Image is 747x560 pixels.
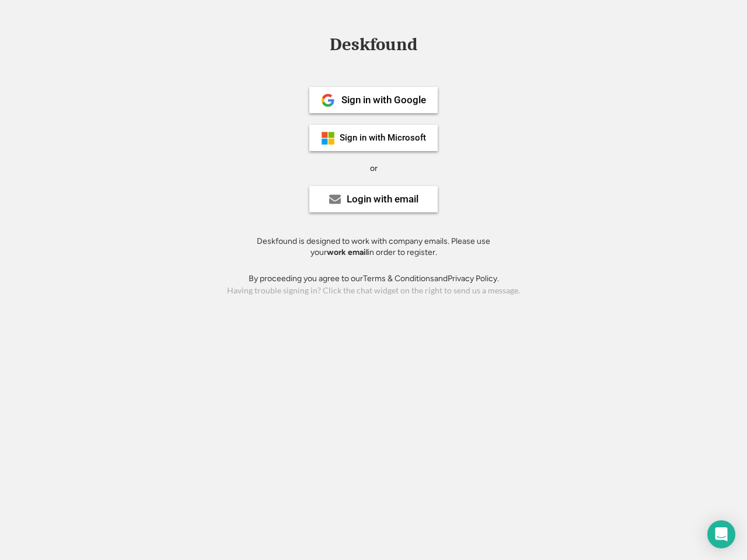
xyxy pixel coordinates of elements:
strong: work email [327,247,368,257]
div: Sign in with Microsoft [340,134,426,142]
a: Privacy Policy. [448,274,499,283]
div: By proceeding you agree to our and [249,273,499,285]
div: Open Intercom Messenger [707,520,735,548]
div: Login with email [347,194,418,204]
a: Terms & Conditions [363,274,434,283]
div: Deskfound is designed to work with company emails. Please use your in order to register. [242,236,505,258]
div: Deskfound [324,36,423,54]
img: 1024px-Google__G__Logo.svg.png [321,93,335,107]
img: ms-symbollockup_mssymbol_19.png [321,131,335,145]
div: or [370,163,378,174]
div: Sign in with Google [341,95,426,105]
